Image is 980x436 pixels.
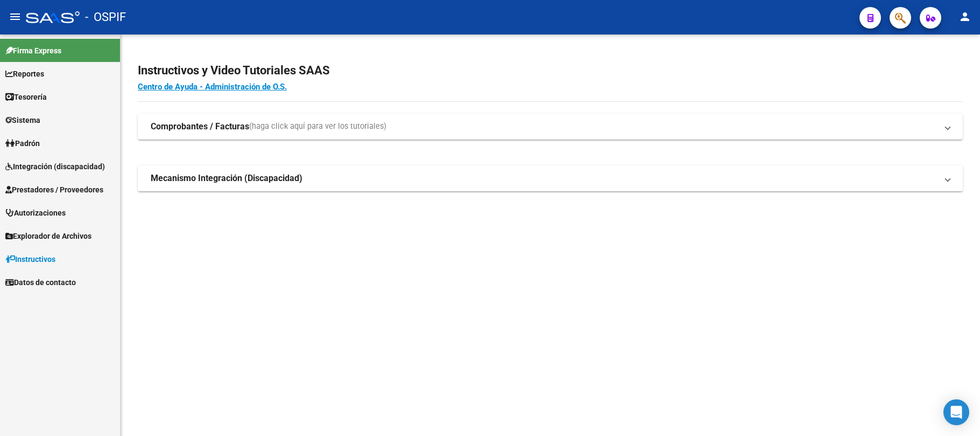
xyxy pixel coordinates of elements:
span: Prestadores / Proveedores [5,184,103,196]
span: Explorador de Archivos [5,230,91,242]
mat-icon: menu [9,10,22,23]
span: Padrón [5,137,40,149]
div: Open Intercom Messenger [943,399,969,425]
strong: Mecanismo Integración (Discapacidad) [151,172,302,184]
span: Sistema [5,114,40,126]
mat-expansion-panel-header: Comprobantes / Facturas(haga click aquí para ver los tutoriales) [138,114,963,140]
span: Autorizaciones [5,207,66,219]
mat-icon: person [958,10,971,23]
a: Centro de Ayuda - Administración de O.S. [138,82,287,92]
span: Tesorería [5,91,47,103]
span: Integración (discapacidad) [5,161,105,172]
span: Firma Express [5,45,61,57]
span: Instructivos [5,253,55,265]
mat-expansion-panel-header: Mecanismo Integración (Discapacidad) [138,165,963,191]
span: (haga click aquí para ver los tutoriales) [249,121,386,133]
span: Reportes [5,68,44,80]
strong: Comprobantes / Facturas [151,121,249,133]
span: Datos de contacto [5,276,76,288]
span: - OSPIF [85,5,126,29]
h2: Instructivos y Video Tutoriales SAAS [138,60,963,81]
